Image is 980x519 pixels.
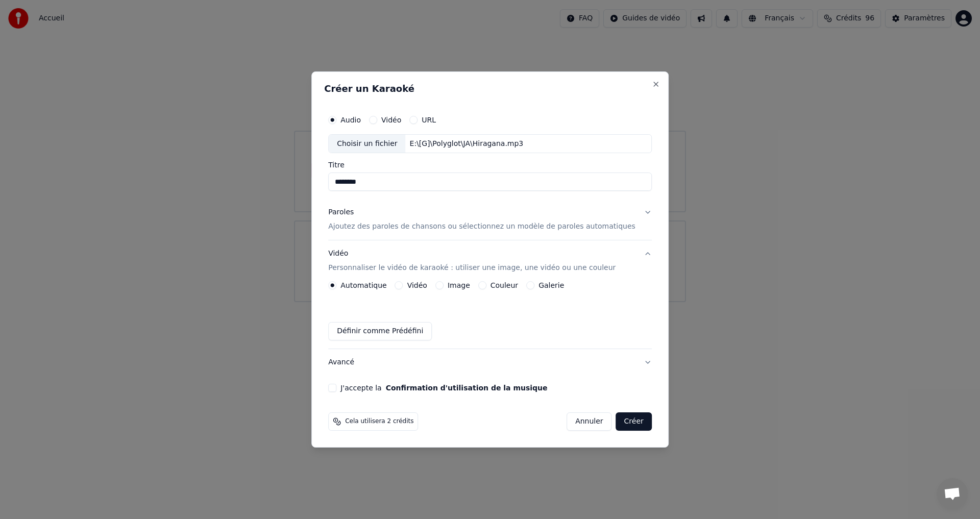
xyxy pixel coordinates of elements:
div: E:\[G]\Polyglot\JA\Hiragana.mp3 [406,139,528,149]
button: J'accepte la [386,384,548,391]
button: Annuler [567,412,611,431]
div: VidéoPersonnaliser le vidéo de karaoké : utiliser une image, une vidéo ou une couleur [328,281,652,349]
p: Personnaliser le vidéo de karaoké : utiliser une image, une vidéo ou une couleur [328,263,616,273]
label: Automatique [340,282,386,289]
label: Couleur [491,282,518,289]
button: Définir comme Prédéfini [328,322,432,340]
button: VidéoPersonnaliser le vidéo de karaoké : utiliser une image, une vidéo ou une couleur [328,241,652,282]
span: Cela utilisera 2 crédits [345,417,413,426]
div: Paroles [328,208,354,218]
div: Vidéo [328,249,616,274]
label: URL [422,116,436,123]
p: Ajoutez des paroles de chansons ou sélectionnez un modèle de paroles automatiques [328,222,635,232]
button: ParolesAjoutez des paroles de chansons ou sélectionnez un modèle de paroles automatiques [328,200,652,240]
label: Galerie [538,282,564,289]
h2: Créer un Karaoké [324,84,656,93]
label: Audio [340,116,361,123]
button: Créer [616,412,652,431]
label: Titre [328,162,652,169]
div: Choisir un fichier [329,135,405,153]
label: Vidéo [407,282,427,289]
button: Avancé [328,349,652,376]
label: Vidéo [381,116,401,123]
label: Image [448,282,470,289]
label: J'accepte la [340,384,547,391]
